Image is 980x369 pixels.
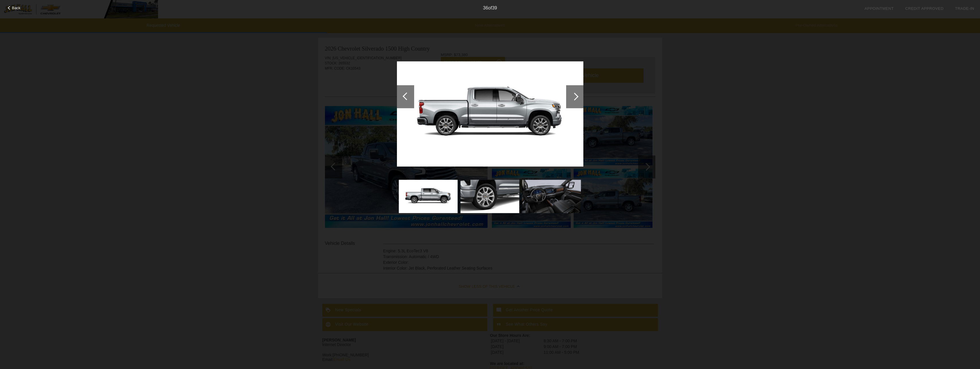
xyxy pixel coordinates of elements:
img: 3.jpg [399,180,457,213]
span: 39 [492,5,497,10]
img: 3.jpg [397,61,583,167]
a: Appointment [864,6,894,11]
span: 36 [483,5,488,10]
a: Trade-In [955,6,974,11]
a: Credit Approved [905,6,944,11]
img: 4.jpg [460,180,519,213]
span: Back [12,6,21,10]
img: 5.jpg [522,180,581,213]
